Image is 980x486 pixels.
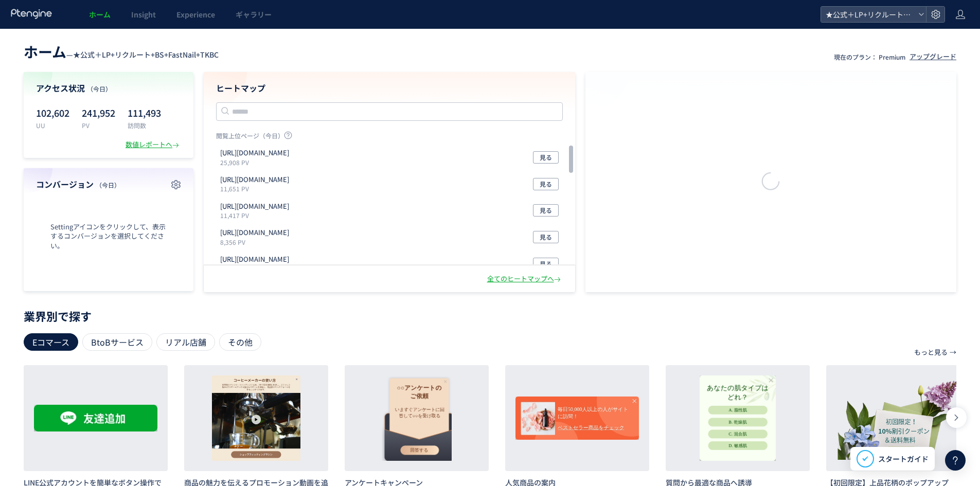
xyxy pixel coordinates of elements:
p: もっと見る [914,344,948,361]
p: https://fastnail.app [220,148,289,158]
p: 5,080 PV [220,264,293,273]
button: 見る [533,178,559,190]
p: 訪問数 [128,121,161,130]
span: （今日） [87,84,112,93]
p: → [950,344,956,361]
div: BtoBサービス [82,333,152,351]
p: 25,908 PV [220,158,293,167]
p: 102,602 [36,104,69,121]
p: https://t-c-b-biyougeka.com [220,255,289,264]
span: 見る [540,231,552,243]
span: Settingアイコンをクリックして、表示するコンバージョンを選択してください。 [36,222,181,251]
span: スタートガイド [878,454,929,464]
span: （今日） [96,181,120,189]
span: 見る [540,258,552,270]
p: 241,952 [82,104,115,121]
div: リアル店舗 [156,333,215,351]
span: ギャラリー [236,9,272,20]
p: PV [82,121,115,130]
h4: アクセス状況 [36,82,181,94]
p: 11,651 PV [220,184,293,193]
h4: コンバージョン [36,178,181,190]
p: UU [36,121,69,130]
span: 見る [540,151,552,164]
p: 閲覧上位ページ（今日） [216,131,563,144]
p: https://tcb-beauty.net/menu/monitor_all [220,228,289,238]
div: 数値レポートへ [126,140,181,150]
p: 8,356 PV [220,238,293,246]
button: 見る [533,151,559,164]
button: 見る [533,258,559,270]
span: Insight [131,9,156,20]
div: 全てのヒートマップへ [487,274,563,284]
button: 見る [533,231,559,243]
p: https://fastnail.app/search/result [220,175,289,185]
span: 見る [540,204,552,217]
div: Eコマース [24,333,78,351]
span: ★公式＋LP+リクルート+BS+FastNail+TKBC [823,7,914,22]
span: Experience [176,9,215,20]
p: https://tcb-beauty.net/menu/bnls-diet [220,202,289,211]
h4: ヒートマップ [216,82,563,94]
span: ホーム [24,41,66,62]
div: — [24,41,219,62]
p: 現在のプラン： Premium [834,52,905,61]
div: その他 [219,333,261,351]
span: ホーム [89,9,111,20]
p: 11,417 PV [220,211,293,220]
p: 業界別で探す [24,313,956,319]
p: 111,493 [128,104,161,121]
button: 見る [533,204,559,217]
span: ★公式＋LP+リクルート+BS+FastNail+TKBC [73,49,219,60]
div: アップグレード [910,52,956,62]
span: 見る [540,178,552,190]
